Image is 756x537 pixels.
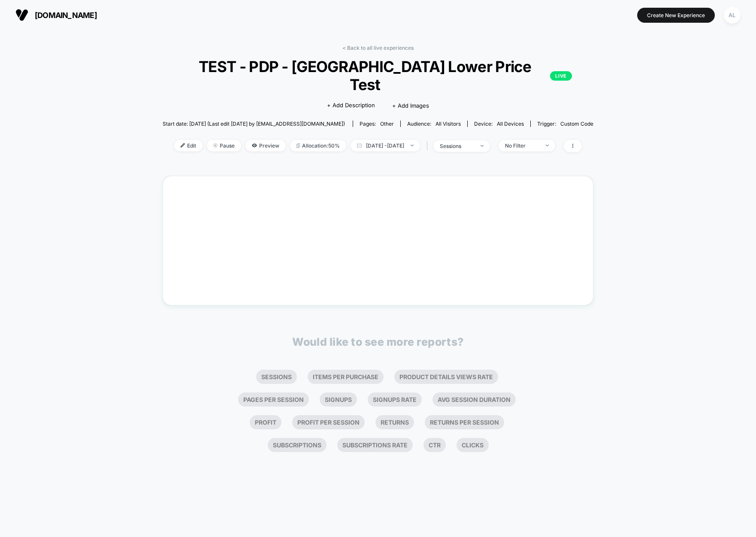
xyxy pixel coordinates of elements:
span: Edit [174,140,203,151]
button: AL [721,6,743,24]
li: Signups [320,392,357,407]
li: Subscriptions Rate [337,438,413,452]
li: Returns [375,415,414,429]
span: Start date: [DATE] (Last edit [DATE] by [EMAIL_ADDRESS][DOMAIN_NAME]) [163,121,345,127]
li: Profit Per Session [292,415,365,429]
li: Returns Per Session [425,415,504,429]
div: AL [724,7,741,24]
span: TEST - PDP - [GEOGRAPHIC_DATA] Lower Price Test [184,57,572,94]
div: Pages: [360,121,394,127]
img: end [411,145,414,146]
span: + Add Images [392,102,429,109]
p: Would like to see more reports? [292,335,464,348]
img: end [546,145,549,146]
button: Create New Experience [637,8,715,23]
li: Pages Per Session [238,392,309,407]
img: end [481,145,484,147]
div: Trigger: [537,121,593,127]
span: all devices [497,121,524,127]
li: Ctr [423,438,446,452]
li: Profit [250,415,281,429]
img: calendar [357,143,362,148]
span: All Visitors [435,121,461,127]
button: [DOMAIN_NAME] [13,8,100,22]
img: Visually logo [15,9,28,21]
li: Avg Session Duration [432,392,516,407]
a: < Back to all live experiences [342,45,414,51]
span: Custom Code [560,121,593,127]
li: Signups Rate [368,392,422,407]
span: + Add Description [327,101,375,110]
li: Sessions [256,370,297,384]
span: [DATE] - [DATE] [351,140,420,151]
span: Device: [467,121,530,127]
div: No Filter [505,142,539,149]
span: | [424,140,433,152]
li: Subscriptions [268,438,327,452]
li: Product Details Views Rate [394,370,498,384]
img: rebalance [296,143,300,148]
span: [DOMAIN_NAME] [35,11,97,20]
li: Items Per Purchase [308,370,384,384]
span: other [380,121,394,127]
img: end [213,143,218,148]
div: Audience: [407,121,461,127]
p: LIVE [550,71,572,81]
span: Allocation: 50% [290,140,346,151]
span: Pause [207,140,241,151]
li: Clicks [457,438,489,452]
span: Preview [245,140,286,151]
img: edit [181,143,185,148]
div: sessions [440,143,474,149]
